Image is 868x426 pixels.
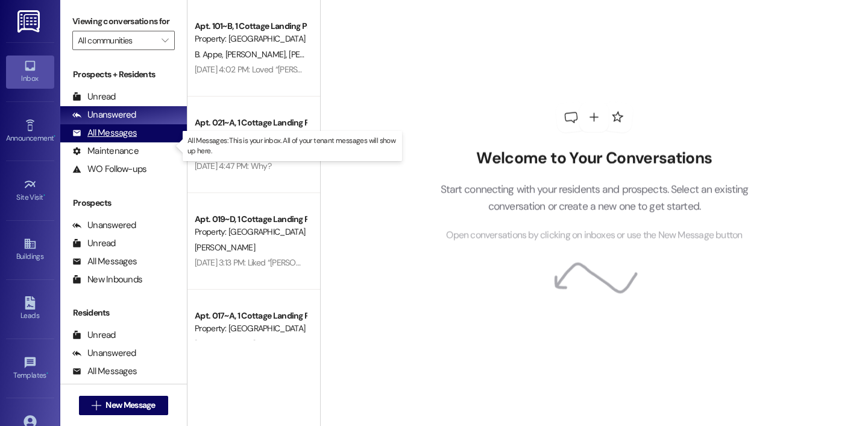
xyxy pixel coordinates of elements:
div: All Messages [72,127,137,139]
a: Inbox [6,56,54,88]
div: Unread [72,237,116,250]
div: Maintenance [72,145,139,157]
div: Unanswered [72,109,136,121]
div: All Messages [72,255,137,268]
div: Prospects [60,197,187,209]
p: Start connecting with your residents and prospects. Select an existing conversation or create a n... [422,181,767,215]
span: • [54,132,55,141]
div: Apt. 017~A, 1 Cottage Landing Properties LLC [195,310,306,322]
h2: Welcome to Your Conversations [422,149,767,168]
div: Unanswered [72,219,136,232]
div: Property: [GEOGRAPHIC_DATA] [GEOGRAPHIC_DATA] [195,322,306,335]
a: Buildings [6,234,54,266]
div: Unknown [72,383,124,396]
div: All Messages [72,365,137,378]
div: [DATE] 3:13 PM: Liked “[PERSON_NAME] (Cottage Landing [GEOGRAPHIC_DATA]): Hey [PERSON_NAME]! We h... [195,257,764,268]
div: Unread [72,329,116,342]
div: [DATE] 4:47 PM: Why? [195,161,271,171]
button: New Message [79,396,168,415]
i:  [92,401,101,410]
span: [PERSON_NAME] [195,242,255,253]
div: [DATE] 4:02 PM: Loved “[PERSON_NAME] (Cottage Landing [GEOGRAPHIC_DATA]): Hey [GEOGRAPHIC_DATA]! ... [195,64,699,75]
span: [PERSON_NAME] [289,49,353,60]
span: • [43,191,45,200]
span: New Message [105,399,155,412]
span: [PERSON_NAME] [195,339,255,349]
div: Property: [GEOGRAPHIC_DATA] [GEOGRAPHIC_DATA] [195,226,306,238]
p: All Messages: This is your inbox. All of your tenant messages will show up here. [187,136,397,156]
div: Apt. 019~D, 1 Cottage Landing Properties LLC [195,213,306,226]
div: Unread [72,91,116,103]
span: B. Appe [195,49,225,60]
span: • [46,369,48,378]
div: Apt. 101~B, 1 Cottage Landing Properties LLC [195,20,306,33]
span: [PERSON_NAME] [225,49,289,60]
span: Open conversations by clicking on inboxes or use the New Message button [446,227,742,243]
div: Prospects + Residents [60,68,187,81]
label: Viewing conversations for [72,12,175,31]
a: Site Visit • [6,174,54,207]
div: Property: [GEOGRAPHIC_DATA] [GEOGRAPHIC_DATA] [195,129,306,142]
img: ResiDesk Logo [17,10,42,33]
div: Unanswered [72,347,136,360]
a: Templates • [6,352,54,385]
div: New Inbounds [72,273,142,286]
input: All communities [78,31,156,50]
div: Residents [60,307,187,319]
div: Apt. 021~A, 1 Cottage Landing Properties LLC [195,116,306,129]
div: Property: [GEOGRAPHIC_DATA] [GEOGRAPHIC_DATA] [195,33,306,45]
div: WO Follow-ups [72,163,146,176]
a: Leads [6,293,54,325]
i:  [162,36,168,45]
